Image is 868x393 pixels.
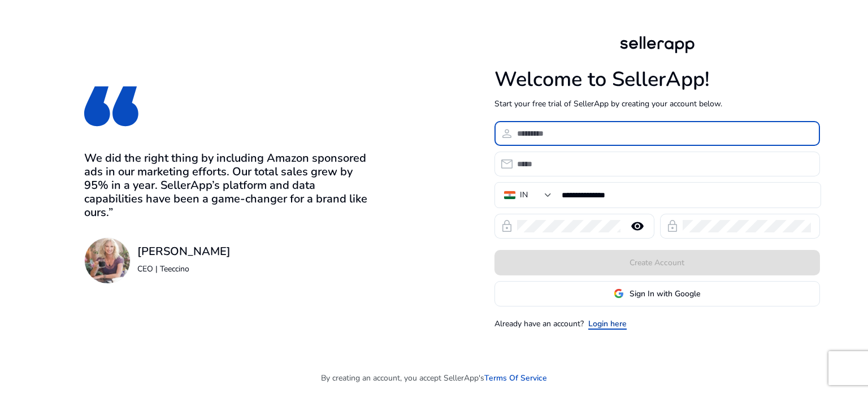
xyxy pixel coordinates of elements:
div: IN [520,189,528,201]
h1: Welcome to SellerApp! [494,67,820,92]
p: Already have an account? [494,318,584,330]
button: Sign In with Google [494,281,820,306]
a: Terms Of Service [484,372,547,384]
p: CEO | Teeccino [137,263,231,275]
a: Login here [588,318,627,330]
mat-icon: remove_red_eye [624,219,651,233]
h3: [PERSON_NAME] [137,245,231,258]
p: Start your free trial of SellerApp by creating your account below. [494,98,820,110]
img: google-logo.svg [614,288,624,299]
h3: We did the right thing by including Amazon sponsored ads in our marketing efforts. Our total sale... [84,152,374,219]
span: email [500,157,514,171]
span: lock [500,219,514,233]
span: lock [666,219,679,233]
span: Sign In with Google [630,288,700,300]
span: person [500,127,514,140]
